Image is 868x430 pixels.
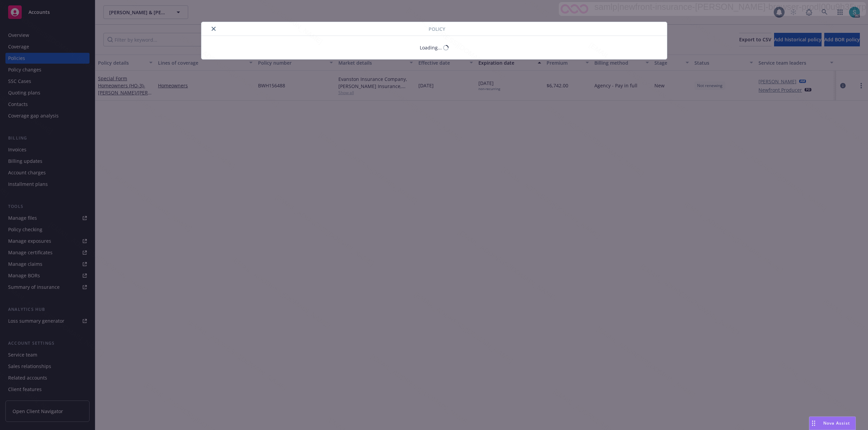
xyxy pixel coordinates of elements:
[420,44,442,51] div: Loading...
[429,25,445,33] span: Policy
[809,416,856,430] button: Nova Assist
[823,420,850,426] span: Nova Assist
[809,417,818,430] div: Drag to move
[210,25,218,33] button: close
